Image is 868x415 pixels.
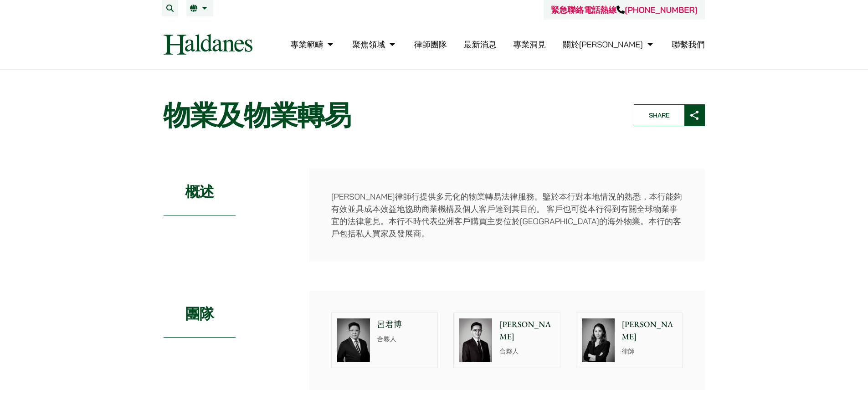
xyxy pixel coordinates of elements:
span: Share [634,105,684,126]
a: 專業洞見 [513,39,546,50]
a: 緊急聯絡電話熱線[PHONE_NUMBER] [551,5,697,15]
p: [PERSON_NAME] [622,318,677,343]
h1: 物業及物業轉易 [164,99,618,132]
a: [PERSON_NAME] 律師 [576,313,683,368]
p: 合夥人 [499,347,555,356]
a: 聚焦領域 [352,39,397,50]
h2: 團隊 [164,291,236,338]
a: 最新消息 [463,39,496,50]
a: 繁 [190,5,210,12]
a: 聯繫我們 [672,39,705,50]
button: Share [634,104,705,126]
a: 關於何敦 [563,39,655,50]
h2: 概述 [164,169,236,215]
p: [PERSON_NAME] [499,318,555,343]
a: 律師團隊 [414,39,447,50]
img: Logo of Haldanes [164,34,252,55]
p: 呂君博 [377,318,432,331]
a: 呂君博 合夥人 [331,313,438,368]
a: [PERSON_NAME] 合夥人 [453,313,560,368]
a: 專業範疇 [290,39,335,50]
p: [PERSON_NAME]律師行提供多元化的物業轉易法律服務。鑒於本行對本地情況的熟悉，本行能夠有效並具成本效益地協助商業機構及個人客戶達到其目的。 客戶也可從本行得到有關全球物業事宜的法律意見... [331,190,683,240]
p: 合夥人 [377,334,432,344]
p: 律師 [622,347,677,356]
